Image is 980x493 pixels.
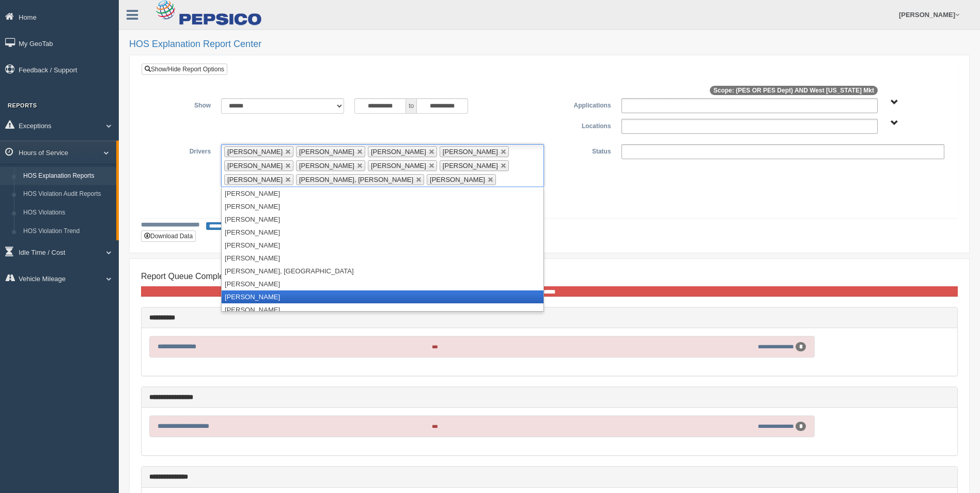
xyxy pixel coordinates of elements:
a: HOS Violations [19,204,116,222]
span: [PERSON_NAME] [299,148,354,156]
li: [PERSON_NAME] [222,187,543,200]
span: [PERSON_NAME] [227,176,283,183]
a: Show/Hide Report Options [142,64,227,75]
span: [PERSON_NAME], [PERSON_NAME] [299,176,413,183]
span: [PERSON_NAME] [371,162,426,170]
span: [PERSON_NAME] [430,176,485,183]
li: [PERSON_NAME] [222,278,543,290]
li: [PERSON_NAME] [222,303,543,316]
li: [PERSON_NAME] [222,213,543,226]
label: Drivers [149,144,216,157]
span: Scope: (PES OR PES Dept) AND West [US_STATE] Mkt [710,86,878,95]
a: HOS Explanation Reports [19,167,116,186]
h2: HOS Explanation Report Center [129,39,970,50]
a: HOS Violation Trend [19,222,116,241]
li: [PERSON_NAME], [GEOGRAPHIC_DATA] [222,265,543,278]
li: [PERSON_NAME] [222,239,543,252]
span: to [406,98,416,114]
label: Locations [550,119,616,131]
a: HOS Violation Audit Reports [19,185,116,204]
span: [PERSON_NAME] [443,148,498,156]
span: [PERSON_NAME] [227,162,283,170]
span: [PERSON_NAME] [227,148,283,156]
button: Download Data [141,230,196,242]
li: [PERSON_NAME] [222,226,543,239]
span: [PERSON_NAME] [371,148,426,156]
span: [PERSON_NAME] [443,162,498,170]
label: Applications [549,98,616,111]
h4: Report Queue Completion Progress: [141,272,958,281]
label: Status [549,144,616,157]
li: [PERSON_NAME] [222,200,543,213]
label: Show [149,98,216,111]
li: [PERSON_NAME] [222,290,543,303]
li: [PERSON_NAME] [222,252,543,265]
span: [PERSON_NAME] [299,162,354,170]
